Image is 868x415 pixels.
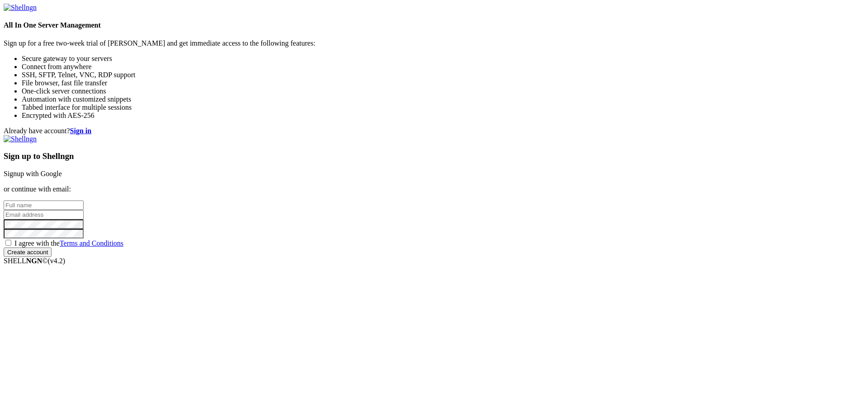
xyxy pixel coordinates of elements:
h3: Sign up to Shellngn [4,151,864,161]
li: Connect from anywhere [22,63,864,71]
div: Already have account? [4,127,864,135]
a: Signup with Google [4,170,62,177]
li: Encrypted with AES-256 [22,112,864,120]
span: SHELL © [4,257,65,265]
li: Tabbed interface for multiple sessions [22,103,864,112]
input: Full name [4,201,84,210]
input: Create account [4,247,52,257]
img: Shellngn [4,135,37,143]
li: Automation with customized snippets [22,95,864,103]
input: I agree with theTerms and Conditions [5,240,11,246]
li: Secure gateway to your servers [22,55,864,63]
span: I agree with the [14,239,123,247]
img: Shellngn [4,4,37,12]
input: Email address [4,210,84,219]
h4: All In One Server Management [4,21,864,29]
li: File browser, fast file transfer [22,79,864,87]
li: One-click server connections [22,87,864,95]
span: 4.2.0 [48,257,66,265]
li: SSH, SFTP, Telnet, VNC, RDP support [22,71,864,79]
p: or continue with email: [4,185,864,193]
p: Sign up for a free two-week trial of [PERSON_NAME] and get immediate access to the following feat... [4,39,864,47]
a: Sign in [70,127,92,135]
b: NGN [26,257,42,265]
a: Terms and Conditions [60,239,123,247]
